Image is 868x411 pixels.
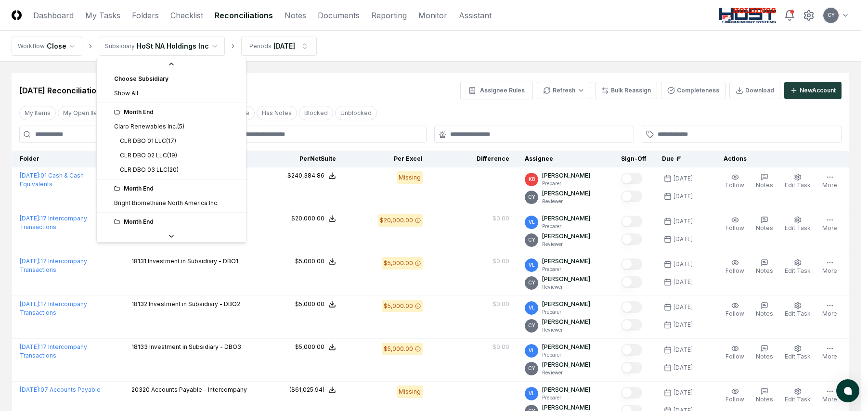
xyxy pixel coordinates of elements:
[114,151,177,160] div: CLR DBO 02 LLC
[166,137,176,145] div: ( 17 )
[114,218,240,226] div: Month End
[177,122,184,131] div: ( 5 )
[114,137,176,145] div: CLR DBO 01 LLC
[168,166,179,174] div: ( 20 )
[114,166,179,174] div: CLR DBO 03 LLC
[114,89,138,98] span: Show All
[167,151,177,160] div: ( 19 )
[99,72,244,86] div: Choose Subsidiary
[114,108,240,116] div: Month End
[114,122,184,131] div: Claro Renewables Inc.
[114,199,219,207] div: Bright Biomethane North America Inc.
[114,184,240,193] div: Month End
